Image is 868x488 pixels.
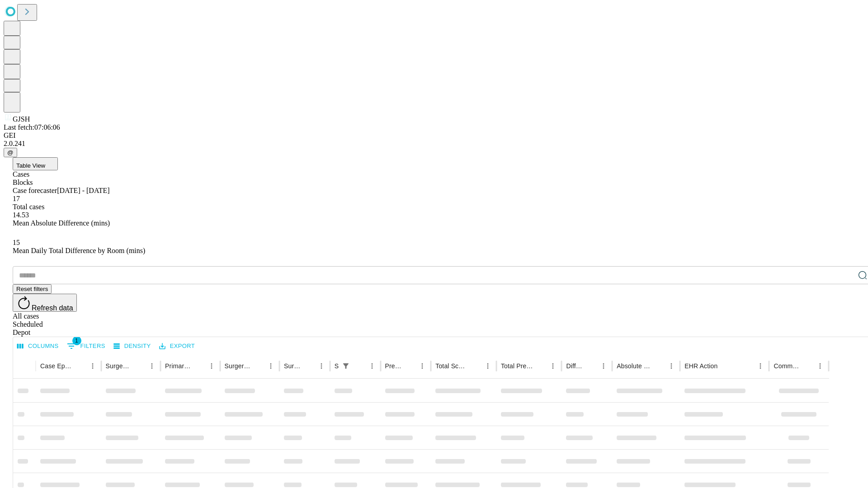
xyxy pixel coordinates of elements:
span: Last fetch: 07:06:06 [4,123,60,131]
button: Table View [13,157,58,170]
button: Menu [146,360,158,372]
div: Predicted In Room Duration [385,362,403,370]
span: Total cases [13,203,44,211]
span: Mean Absolute Difference (mins) [13,219,110,227]
span: Reset filters [16,286,48,292]
button: Sort [718,360,731,372]
button: Sort [403,360,416,372]
button: Menu [366,360,378,372]
button: Select columns [15,339,61,353]
button: Reset filters [13,284,52,294]
button: Menu [264,360,277,372]
button: Sort [353,360,366,372]
button: Sort [652,360,665,372]
button: Sort [534,360,547,372]
button: Menu [597,360,610,372]
button: Sort [801,360,814,372]
button: Menu [205,360,218,372]
button: Sort [302,360,315,372]
button: Show filters [65,339,108,353]
div: Total Scheduled Duration [435,362,468,370]
div: 2.0.241 [4,140,864,148]
button: Sort [252,360,264,372]
div: 1 active filter [340,360,352,372]
div: Surgery Date [284,362,302,370]
span: Case forecaster [13,187,57,194]
span: [DATE] - [DATE] [57,187,109,194]
button: Sort [133,360,146,372]
button: Menu [665,360,678,372]
span: Refresh data [32,304,73,312]
div: Total Predicted Duration [501,362,533,370]
button: Menu [481,360,494,372]
button: Menu [814,360,826,372]
button: Menu [547,360,559,372]
button: Menu [416,360,429,372]
span: 15 [13,239,20,246]
span: Mean Daily Total Difference by Room (mins) [13,247,145,254]
div: Scheduled In Room Duration [335,362,339,370]
button: Sort [74,360,86,372]
button: Export [157,339,197,353]
span: @ [7,149,14,156]
div: Comments [774,362,800,370]
div: Surgeon Name [106,362,132,370]
button: Density [111,339,153,353]
span: Table View [16,162,45,169]
div: EHR Action [684,362,717,370]
div: GEI [4,131,864,140]
button: Sort [469,360,481,372]
span: GJSH [13,115,30,123]
span: 17 [13,195,20,202]
button: Menu [86,360,99,372]
button: Show filters [340,360,352,372]
div: Absolute Difference [617,362,651,370]
div: Difference [566,362,584,370]
button: Menu [315,360,328,372]
div: Surgery Name [225,362,251,370]
button: Sort [193,360,205,372]
div: Primary Service [165,362,191,370]
span: 14.53 [13,211,29,219]
button: Refresh data [13,294,77,312]
button: @ [4,148,17,157]
button: Sort [585,360,597,372]
span: 1 [72,336,81,345]
div: Case Epic Id [40,362,73,370]
button: Menu [754,360,767,372]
